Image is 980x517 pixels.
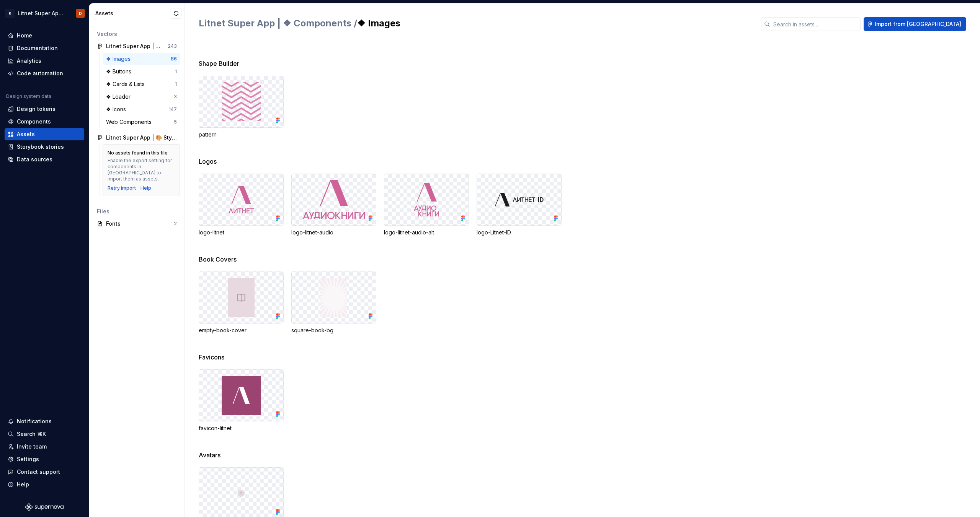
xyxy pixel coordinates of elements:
div: Contact support [17,468,60,476]
div: Files [97,208,177,215]
button: Notifications [5,415,84,428]
span: Litnet Super App | ❖ Components / [199,18,357,29]
button: Import from [GEOGRAPHIC_DATA] [864,17,966,31]
div: logo-litnet-audio-alt [384,229,469,236]
a: Components [5,115,84,128]
a: Settings [5,453,84,465]
a: Design tokens [5,103,84,115]
span: Logos [199,157,217,166]
a: ❖ Buttons1 [103,65,180,78]
div: favicon-litnet [199,424,284,432]
div: Assets [17,130,35,138]
div: Code automation [17,70,63,77]
button: Retry import [108,185,136,191]
div: logo-litnet [199,229,284,236]
div: Enable the export setting for components in [GEOGRAPHIC_DATA] to import them as assets. [108,158,175,182]
a: Code automation [5,67,84,80]
div: Data sources [17,156,52,163]
div: Design system data [6,93,51,99]
a: Analytics [5,55,84,67]
div: 1 [175,81,177,87]
div: 243 [168,43,177,49]
div: D [79,10,82,16]
a: Web Components5 [103,116,180,128]
div: square-book-bg [291,327,376,334]
div: 147 [169,106,177,112]
div: Litnet Super App | ❖ Components [106,42,163,50]
div: Search ⌘K [17,430,46,438]
button: Search ⌘K [5,428,84,440]
div: Settings [17,455,39,463]
div: empty-book-cover [199,327,284,334]
div: Help [17,481,29,488]
button: Help [5,478,84,491]
div: 1 [175,68,177,75]
div: 86 [171,56,177,62]
span: Avatars [199,450,220,460]
svg: Supernova Logo [25,503,64,511]
button: Contact support [5,466,84,478]
div: ❖ Buttons [106,68,134,75]
div: Analytics [17,57,41,65]
a: Documentation [5,42,84,54]
a: Litnet Super App | ❖ Components243 [94,40,180,52]
a: ❖ Images86 [103,53,180,65]
div: Vectors [97,30,177,38]
div: Litnet Super App 2.0. [18,10,67,17]
span: Shape Builder [199,59,239,68]
div: Home [17,32,32,39]
input: Search in assets... [770,17,861,31]
a: ❖ Loader3 [103,91,180,103]
a: Help [140,185,151,191]
div: Fonts [106,220,174,228]
a: Data sources [5,153,84,166]
div: Notifications [17,418,52,425]
div: pattern [199,131,284,138]
a: Assets [5,128,84,140]
span: Book Covers [199,255,237,264]
div: Assets [95,10,171,17]
a: ❖ Icons147 [103,103,180,115]
div: ❖ Cards & Lists [106,80,148,88]
div: Design tokens [17,105,56,113]
div: Litnet Super App | 🎨 Styles [106,134,177,141]
div: ❖ Icons [106,106,129,113]
div: logo-Litnet-ID [477,229,562,236]
div: Components [17,118,51,125]
a: Fonts2 [94,218,180,230]
div: ❖ Images [106,55,134,63]
div: No assets found in this file [108,150,168,156]
button: KLitnet Super App 2.0.D [2,5,87,21]
a: Home [5,29,84,42]
a: Storybook stories [5,141,84,153]
div: Storybook stories [17,143,64,151]
a: Litnet Super App | 🎨 Styles [94,132,180,144]
h2: ❖ Images [199,17,752,29]
span: Favicons [199,353,224,362]
div: 5 [174,119,177,125]
div: 3 [174,94,177,100]
div: K [5,9,15,18]
div: Invite team [17,443,47,450]
a: ❖ Cards & Lists1 [103,78,180,90]
div: ❖ Loader [106,93,134,101]
span: Import from [GEOGRAPHIC_DATA] [875,20,961,28]
div: Documentation [17,44,58,52]
div: logo-litnet-audio [291,229,376,236]
div: 2 [174,221,177,227]
a: Invite team [5,441,84,453]
div: Web Components [106,118,155,126]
